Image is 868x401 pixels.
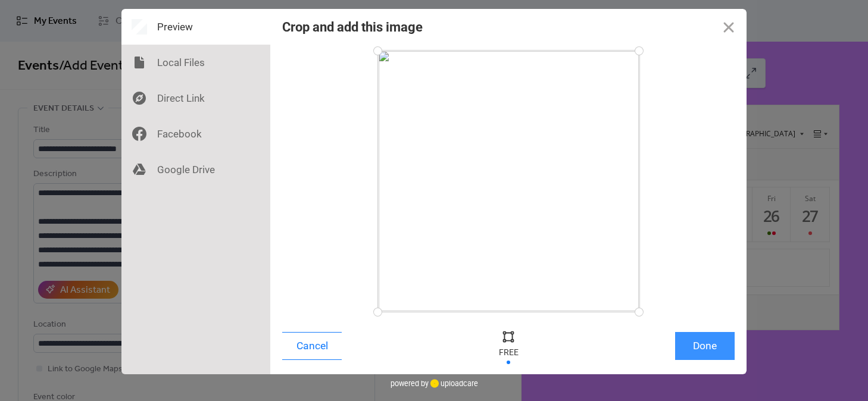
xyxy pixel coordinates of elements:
[121,45,270,80] div: Local Files
[429,379,478,388] a: uploadcare
[282,332,342,360] button: Cancel
[121,9,270,45] div: Preview
[391,374,478,392] div: powered by
[675,332,735,360] button: Done
[121,152,270,187] div: Google Drive
[282,20,423,35] div: Crop and add this image
[711,9,747,45] button: Close
[121,80,270,116] div: Direct Link
[121,116,270,152] div: Facebook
